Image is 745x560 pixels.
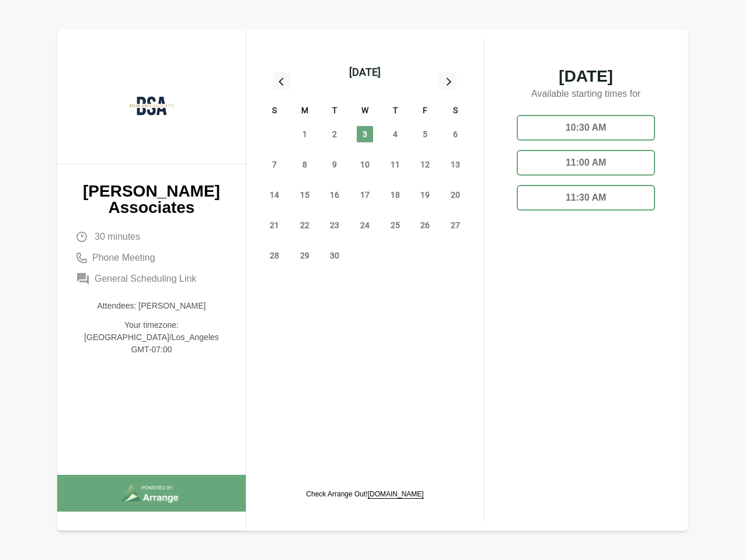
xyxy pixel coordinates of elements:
div: T [319,104,350,119]
span: General Scheduling Link [95,272,196,286]
p: [PERSON_NAME] Associates [76,183,227,216]
span: Sunday, September 7, 2025 [266,156,283,173]
span: Saturday, September 20, 2025 [447,187,464,203]
span: Saturday, September 27, 2025 [447,217,464,233]
a: [DOMAIN_NAME] [368,490,424,498]
span: Phone Meeting [92,251,155,265]
span: Wednesday, September 17, 2025 [357,187,373,203]
span: Thursday, September 25, 2025 [387,217,403,233]
span: Friday, September 26, 2025 [417,217,433,233]
span: Monday, September 8, 2025 [297,156,313,173]
span: Tuesday, September 2, 2025 [326,126,343,142]
span: Tuesday, September 9, 2025 [326,156,343,173]
div: F [410,104,441,119]
div: S [440,104,471,119]
span: Wednesday, September 3, 2025 [357,126,373,142]
div: M [290,104,320,119]
p: Check Arrange Out! [306,489,423,499]
div: 11:00 AM [517,150,655,176]
span: Monday, September 15, 2025 [297,187,313,203]
span: Monday, September 22, 2025 [297,217,313,233]
span: Sunday, September 21, 2025 [266,217,283,233]
div: 10:30 AM [517,115,655,141]
span: Friday, September 12, 2025 [417,156,433,173]
span: Sunday, September 14, 2025 [266,187,283,203]
span: [DATE] [507,68,664,85]
span: Monday, September 29, 2025 [297,247,313,264]
span: Saturday, September 13, 2025 [447,156,464,173]
div: 11:30 AM [517,185,655,211]
span: Wednesday, September 24, 2025 [357,217,373,233]
p: Attendees: [PERSON_NAME] [76,300,227,312]
span: Tuesday, September 16, 2025 [326,187,343,203]
span: 30 minutes [95,230,140,244]
div: S [259,104,290,119]
div: T [380,104,410,119]
div: W [350,104,380,119]
p: Available starting times for [507,85,664,106]
span: Wednesday, September 10, 2025 [357,156,373,173]
span: Tuesday, September 23, 2025 [326,217,343,233]
div: [DATE] [349,64,381,80]
span: Monday, September 1, 2025 [297,126,313,142]
p: Your timezone: [GEOGRAPHIC_DATA]/Los_Angeles GMT-07:00 [76,319,227,356]
span: Friday, September 5, 2025 [417,126,433,142]
span: Sunday, September 28, 2025 [266,247,283,264]
span: Thursday, September 4, 2025 [387,126,403,142]
span: Thursday, September 18, 2025 [387,187,403,203]
span: Friday, September 19, 2025 [417,187,433,203]
span: Saturday, September 6, 2025 [447,126,464,142]
span: Tuesday, September 30, 2025 [326,247,343,264]
span: Thursday, September 11, 2025 [387,156,403,173]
